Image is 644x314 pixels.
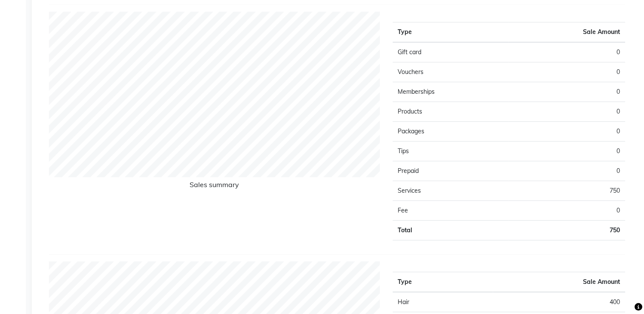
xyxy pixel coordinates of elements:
th: Sale Amount [509,22,626,43]
td: 0 [509,82,626,102]
td: 750 [509,221,626,240]
td: Tips [393,142,509,161]
td: 750 [509,181,626,201]
td: 0 [509,161,626,181]
td: Memberships [393,82,509,102]
td: Hair [393,292,493,312]
td: 0 [509,62,626,82]
th: Type [393,272,493,292]
td: Services [393,181,509,201]
th: Sale Amount [493,272,626,292]
td: 0 [509,102,626,122]
td: 0 [509,122,626,142]
td: Products [393,102,509,122]
td: Fee [393,201,509,221]
td: 400 [493,292,626,312]
th: Type [393,22,509,43]
td: Prepaid [393,161,509,181]
td: Gift card [393,42,509,62]
td: Packages [393,122,509,142]
td: Total [393,221,509,240]
td: 0 [509,42,626,62]
td: 0 [509,201,626,221]
h6: Sales summary [49,181,380,192]
td: Vouchers [393,62,509,82]
td: 0 [509,142,626,161]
